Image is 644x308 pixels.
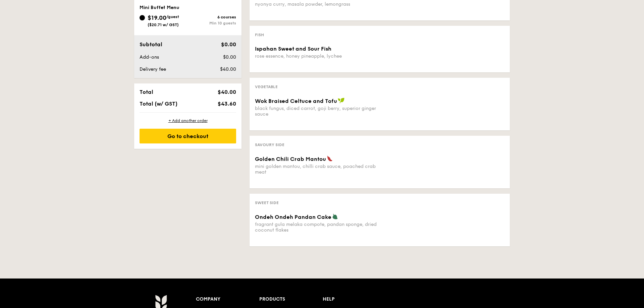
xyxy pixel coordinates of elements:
[255,84,278,89] span: Vegetable
[255,1,377,7] div: nyonya curry, masala powder, lemongrass
[255,222,377,233] div: fragrant gula melaka compote, pandan sponge, dried coconut flakes
[327,156,333,162] img: icon-spicy.37a8142b.svg
[255,200,279,205] span: Sweet Side
[255,214,331,220] span: Ondeh Ondeh Pandan Cake
[140,15,145,20] input: $19.00/guest($20.71 w/ GST)6 coursesMin 10 guests
[140,66,166,72] span: Delivery fee
[338,98,344,104] img: icon-vegan.f8ff3823.svg
[255,106,377,117] div: black fungus, diced carrot, goji berry, superior ginger sauce
[332,213,338,220] img: icon-vegetarian.fe4039eb.svg
[255,142,284,147] span: Savoury Side
[140,129,236,143] div: Go to checkout
[255,33,264,37] span: Fish
[255,164,377,175] div: mini golden mantou, chilli crab sauce, poached crab meat
[148,22,179,27] span: ($20.71 w/ GST)
[220,66,236,72] span: $40.00
[218,89,236,95] span: $40.00
[140,89,153,95] span: Total
[255,53,377,59] div: rose essence, honey pineapple, lychee
[140,118,236,123] div: + Add another order
[140,41,162,48] span: Subtotal
[221,41,236,48] span: $0.00
[255,98,337,104] span: Wok Braised Celtuce and Tofu
[166,14,179,19] span: /guest
[255,156,326,162] span: Golden Chili Crab Mantou
[188,15,236,19] div: 6 courses
[323,295,386,304] div: Help
[196,295,259,304] div: Company
[223,54,236,60] span: $0.00
[188,21,236,25] div: Min 10 guests
[255,46,331,52] span: Ispahan Sweet and Sour Fish
[218,101,236,107] span: $43.60
[140,54,159,60] span: Add-ons
[140,5,179,10] span: Mini Buffet Menu
[259,295,323,304] div: Products
[148,14,166,21] span: $19.00
[140,101,177,107] span: Total (w/ GST)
